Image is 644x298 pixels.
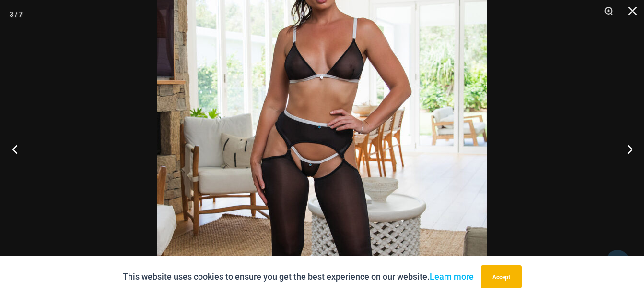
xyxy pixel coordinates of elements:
button: Next [608,125,644,173]
div: 3 / 7 [10,7,23,22]
a: Learn more [430,272,474,282]
button: Accept [481,265,522,288]
p: This website uses cookies to ensure you get the best experience on our website. [123,270,474,284]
